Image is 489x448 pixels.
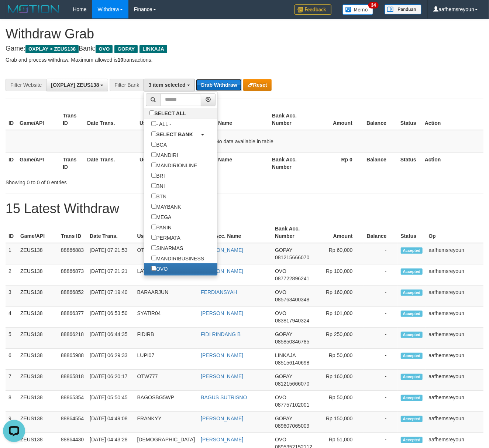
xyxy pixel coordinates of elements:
th: Status [398,222,426,243]
td: aafhemsreyoun [426,328,483,349]
td: - [364,370,398,391]
td: BARAARJUN [134,285,198,307]
th: Date Trans. [84,109,137,130]
td: 88865818 [58,370,87,391]
td: [DATE] 07:21:21 [87,264,134,285]
img: Feedback.jpg [295,4,331,15]
th: Bank Acc. Number [272,222,315,243]
label: BCA [144,139,174,150]
input: SINARMAS [151,245,156,250]
th: Bank Acc. Name [198,222,272,243]
a: FIDI RINDANG B [201,331,241,337]
th: User ID [134,222,198,243]
span: Accepted [401,374,423,380]
td: Rp 60,000 [315,243,364,264]
span: Accepted [401,332,423,338]
td: ZEUS138 [17,285,58,307]
td: 1 [6,243,17,264]
th: Date Trans. [87,222,134,243]
span: GOPAY [114,45,138,53]
td: ZEUS138 [17,391,58,412]
td: LAYYY138 [134,264,198,285]
input: SELECT ALL [149,110,154,115]
div: Filter Website [6,79,46,91]
th: Game/API [17,109,60,130]
td: BAGOSBG5WP [134,391,198,412]
td: SYATIR04 [134,307,198,328]
a: [PERSON_NAME] [201,247,243,253]
span: Accepted [401,290,423,296]
input: MAYBANK [151,204,156,209]
td: aafhemsreyoun [426,264,483,285]
label: BRI [144,170,172,181]
th: Trans ID [60,153,84,174]
td: LUPI07 [134,349,198,370]
span: OVO [275,437,286,442]
input: - ALL - [151,121,156,126]
th: Date Trans. [84,153,137,174]
td: - [364,285,398,307]
span: Copy 087757102001 to clipboard [275,402,309,408]
td: [DATE] 06:44:35 [87,328,134,349]
td: [DATE] 04:49:08 [87,412,134,433]
th: Rp 0 [312,153,364,174]
th: Bank Acc. Name [189,109,269,130]
td: aafhemsreyoun [426,412,483,433]
input: MANDIRIONLINE [151,163,156,167]
input: PANIN [151,225,156,229]
label: GOPAY [144,274,181,284]
span: Accepted [401,416,423,422]
label: SINARMAS [144,243,190,253]
strong: 10 [117,57,123,63]
th: ID [6,153,17,174]
th: Action [422,153,483,174]
label: PERMATA [144,232,188,243]
label: MANDIRIBUSINESS [144,253,211,263]
a: SELECT BANK [144,129,217,139]
label: MANDIRIONLINE [144,160,204,170]
td: - [364,349,398,370]
span: Copy 083817940324 to clipboard [275,318,309,324]
td: Rp 101,000 [315,307,364,328]
th: Status [397,109,422,130]
button: Grab Withdraw [196,79,241,91]
td: 88866377 [58,307,87,328]
span: Copy 085763400348 to clipboard [275,297,309,302]
span: GOPAY [275,247,292,253]
td: aafhemsreyoun [426,285,483,307]
td: FRANKYY [134,412,198,433]
span: OVO [275,394,286,400]
th: Bank Acc. Name [189,153,269,174]
td: Rp 150,000 [315,412,364,433]
th: User ID [137,153,189,174]
label: BTN [144,191,174,201]
b: SELECT BANK [156,131,193,137]
span: 34 [368,2,378,8]
a: FERDIANSYAH [201,289,237,295]
td: [DATE] 07:19:40 [87,285,134,307]
td: ZEUS138 [17,307,58,328]
th: Bank Acc. Number [269,153,312,174]
td: 88865988 [58,349,87,370]
td: Rp 160,000 [315,370,364,391]
a: [PERSON_NAME] [201,352,243,358]
td: 88866883 [58,243,87,264]
label: PANIN [144,222,179,232]
h4: Game: Bank: [6,45,483,52]
th: Status [397,153,422,174]
td: Rp 50,000 [315,391,364,412]
td: [DATE] 06:20:17 [87,370,134,391]
span: Accepted [401,311,423,317]
p: Grab and process withdraw. Maximum allowed is transactions. [6,56,483,64]
td: [DATE] 07:21:53 [87,243,134,264]
label: MANDIRI [144,150,185,160]
button: [OXPLAY] ZEUS138 [46,79,108,91]
td: - [364,328,398,349]
th: Action [422,109,483,130]
th: Amount [315,222,364,243]
td: 5 [6,328,17,349]
span: Accepted [401,269,423,275]
td: - [364,412,398,433]
td: aafhemsreyoun [426,307,483,328]
span: Copy 081215666070 to clipboard [275,254,309,260]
